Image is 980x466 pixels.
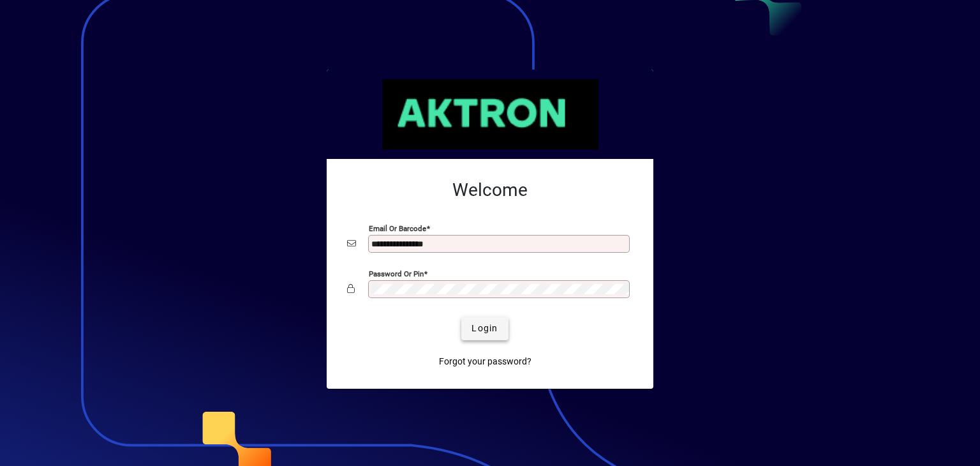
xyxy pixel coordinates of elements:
[471,322,498,335] span: Login
[369,223,426,232] mat-label: Email or Barcode
[434,350,537,373] a: Forgot your password?
[439,355,531,368] span: Forgot your password?
[347,179,633,201] h2: Welcome
[461,317,508,340] button: Login
[369,269,424,278] mat-label: Password or Pin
